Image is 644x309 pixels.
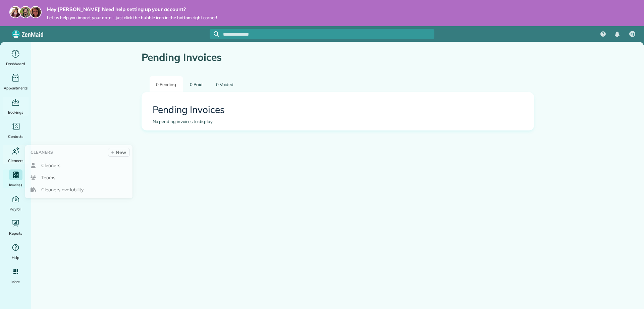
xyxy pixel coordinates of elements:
span: Cleaners [31,149,53,156]
img: jorge-587dff0eeaa6aab1f244e6dc62b8924c3b6ad411094392a53c71c6c4a576187d.jpg [19,6,32,18]
span: Cleaners [8,157,23,164]
span: Contacts [8,133,23,140]
nav: Main [595,26,644,42]
a: Contacts [3,121,29,140]
a: 0 Voided [210,76,240,92]
span: Teams [41,174,55,181]
h2: Pending Invoices [153,105,523,115]
a: Dashboard [3,48,29,67]
button: Focus search [210,31,219,37]
a: Cleaners [28,159,130,171]
span: Invoices [9,182,22,188]
span: Dashboard [6,61,25,67]
a: Appointments [3,73,29,91]
a: Reports [3,218,29,237]
strong: Hey [PERSON_NAME]! Need help setting up your account? [47,6,217,13]
span: More [11,278,20,285]
span: Cleaners [41,162,60,169]
div: No pending invoices to display [153,118,523,125]
a: Bookings [3,97,29,116]
a: Help [3,242,29,261]
span: New [116,149,126,156]
a: Teams [28,171,130,184]
div: Notifications [610,27,624,42]
svg: Focus search [214,31,219,37]
a: 0 Pending [150,76,183,92]
img: michelle-19f622bdf1676172e81f8f8fba1fb50e276960ebfe0243fe18214015130c80e4.jpg [30,6,42,18]
img: maria-72a9807cf96188c08ef61303f053569d2e2a8a1cde33d635c8a3ac13582a053d.jpg [9,6,21,18]
a: 0 Paid [183,76,209,92]
a: Cleaners availability [28,184,130,196]
span: Payroll [10,206,22,213]
a: Cleaners [3,145,29,164]
span: Let us help you import your data - just click the bubble icon in the bottom right corner! [47,15,217,21]
a: New [108,148,130,157]
span: Help [12,254,20,261]
h1: Pending Invoices [142,52,534,63]
a: Payroll [3,194,29,213]
span: Reports [9,230,22,237]
span: CJ [631,32,634,37]
span: Appointments [4,85,28,91]
span: Cleaners availability [41,186,84,193]
span: Bookings [8,109,23,116]
a: Invoices [3,169,29,188]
